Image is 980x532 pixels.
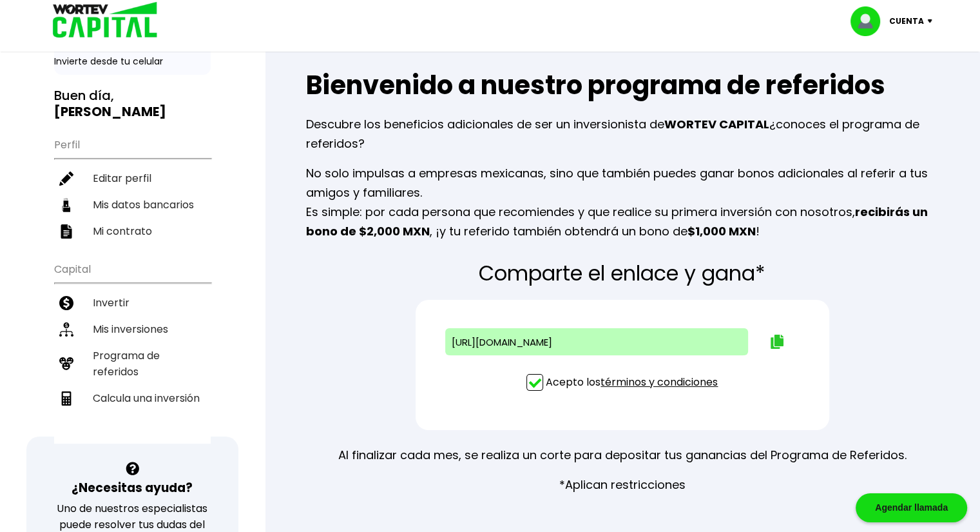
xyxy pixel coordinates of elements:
img: profile-image [850,6,889,36]
b: [PERSON_NAME] [54,103,166,121]
img: editar-icon.952d3147.svg [59,172,73,186]
img: contrato-icon.f2db500c.svg [59,224,73,239]
b: WORTEV CAPITAL [664,116,769,132]
img: calculadora-icon.17d418c4.svg [59,391,73,406]
p: Cuenta [889,12,924,31]
p: Invierte desde tu celular [54,55,211,68]
a: términos y condiciones [600,375,718,389]
a: Calcula una inversión [54,385,211,411]
p: Al finalizar cada mes, se realiza un corte para depositar tus ganancias del Programa de Referidos. [338,446,907,465]
img: icon-down [924,19,941,23]
div: Agendar llamada [856,493,967,522]
img: datos-icon.10cf9172.svg [59,198,73,212]
a: Invertir [54,290,211,316]
img: invertir-icon.b3b967d7.svg [59,296,73,310]
img: recomiendanos-icon.9b8e9327.svg [59,357,73,371]
a: Editar perfil [54,165,211,192]
img: inversiones-icon.6695dc30.svg [59,322,73,337]
p: No solo impulsas a empresas mexicanas, sino que también puedes ganar bonos adicionales al referir... [306,164,939,241]
b: $1,000 MXN [687,223,756,239]
a: Mi contrato [54,218,211,244]
a: Programa de referidos [54,342,211,385]
h3: Buen día, [54,88,211,120]
a: Mis inversiones [54,316,211,342]
a: Mis datos bancarios [54,192,211,218]
p: Comparte el enlace y gana* [479,262,765,284]
h1: Bienvenido a nuestro programa de referidos [306,66,939,104]
ul: Perfil [54,130,211,244]
p: Descubre los beneficios adicionales de ser un inversionista de ¿conoces el programa de referidos? [306,115,939,153]
h3: ¿Necesitas ayuda? [72,478,193,497]
p: *Aplican restricciones [559,475,686,495]
p: Acepto los [546,374,718,390]
ul: Capital [54,255,211,444]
